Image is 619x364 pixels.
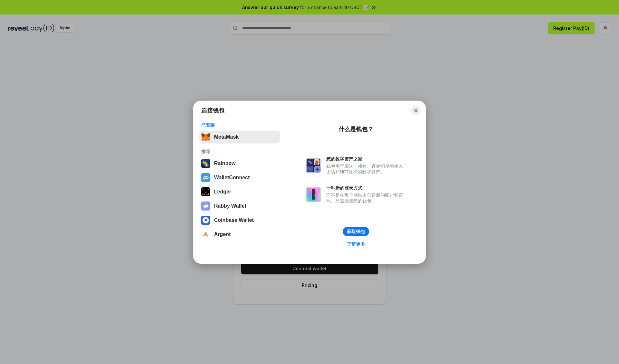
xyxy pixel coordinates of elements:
[199,185,280,198] button: Ledger
[214,175,250,181] div: WalletConnect
[347,241,365,247] div: 了解更多
[201,133,210,142] img: svg+xml,%3Csvg%20fill%3D%22none%22%20height%3D%2233%22%20viewBox%3D%220%200%2035%2033%22%20width%...
[199,228,280,241] button: Argent
[201,202,210,211] img: svg+xml,%3Csvg%20xmlns%3D%22http%3A%2F%2Fwww.w3.org%2F2000%2Fsvg%22%20fill%3D%22none%22%20viewBox...
[201,149,278,154] div: 推荐
[201,159,210,168] img: svg+xml,%3Csvg%20width%3D%22120%22%20height%3D%22120%22%20viewBox%3D%220%200%20120%20120%22%20fil...
[343,240,369,248] a: 了解更多
[214,134,239,140] div: MetaMask
[201,187,210,196] img: svg+xml,%3Csvg%20xmlns%3D%22http%3A%2F%2Fwww.w3.org%2F2000%2Fsvg%22%20width%3D%2228%22%20height%3...
[214,203,246,209] div: Rabby Wallet
[306,158,321,173] img: svg+xml,%3Csvg%20xmlns%3D%22http%3A%2F%2Fwww.w3.org%2F2000%2Fsvg%22%20fill%3D%22none%22%20viewBox...
[411,106,420,115] button: Close
[199,214,280,227] button: Coinbase Wallet
[214,161,236,166] div: Rainbow
[214,189,231,195] div: Ledger
[347,229,365,234] div: 获取钱包
[214,217,254,223] div: Coinbase Wallet
[306,187,321,202] img: svg+xml,%3Csvg%20xmlns%3D%22http%3A%2F%2Fwww.w3.org%2F2000%2Fsvg%22%20fill%3D%22none%22%20viewBox...
[326,185,406,191] div: 一种新的登录方式
[214,231,231,237] div: Argent
[199,131,280,143] button: MetaMask
[326,163,406,175] div: 钱包用于发送、接收、存储和显示像以太坊和NFT这样的数字资产。
[343,227,369,236] button: 获取钱包
[201,216,210,225] img: svg+xml,%3Csvg%20width%3D%2228%22%20height%3D%2228%22%20viewBox%3D%220%200%2028%2028%22%20fill%3D...
[201,173,210,182] img: svg+xml,%3Csvg%20width%3D%2228%22%20height%3D%2228%22%20viewBox%3D%220%200%2028%2028%22%20fill%3D...
[199,157,280,170] button: Rainbow
[339,125,373,133] div: 什么是钱包？
[199,200,280,212] button: Rabby Wallet
[326,192,406,204] div: 而不是在每个网站上创建新的账户和密码，只需连接您的钱包。
[199,171,280,184] button: WalletConnect
[201,230,210,239] img: svg+xml,%3Csvg%20width%3D%2228%22%20height%3D%2228%22%20viewBox%3D%220%200%2028%2028%22%20fill%3D...
[201,122,278,128] div: 已安装
[326,156,406,162] div: 您的数字资产之家
[201,107,224,114] h1: 连接钱包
